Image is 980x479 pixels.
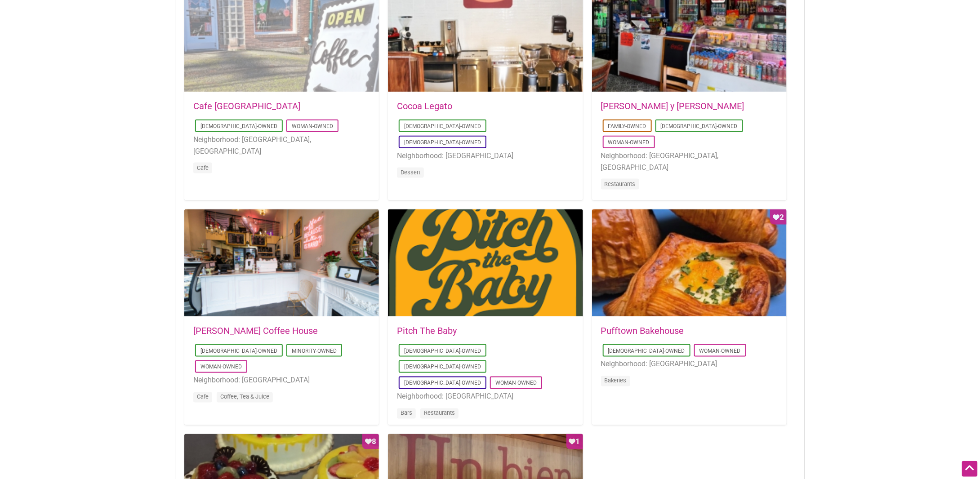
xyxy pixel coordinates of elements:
li: Neighborhood: [GEOGRAPHIC_DATA] [601,359,778,370]
a: [PERSON_NAME] y [PERSON_NAME] [601,101,744,111]
li: Neighborhood: [GEOGRAPHIC_DATA] [193,375,370,386]
a: Coffee, Tea & Juice [220,394,269,400]
a: [DEMOGRAPHIC_DATA]-Owned [404,380,481,386]
a: [DEMOGRAPHIC_DATA]-Owned [404,348,481,354]
a: Minority-Owned [292,348,337,354]
div: Scroll Back to Top [962,461,978,477]
a: [PERSON_NAME] Coffee House [193,325,318,336]
a: [DEMOGRAPHIC_DATA]-Owned [661,123,738,129]
li: Neighborhood: [GEOGRAPHIC_DATA], [GEOGRAPHIC_DATA] [601,150,778,173]
a: Woman-Owned [495,380,537,386]
a: [DEMOGRAPHIC_DATA]-Owned [404,364,481,370]
a: Bars [401,410,412,417]
a: Cafe [197,164,209,171]
a: Family-Owned [608,123,646,129]
li: Neighborhood: [GEOGRAPHIC_DATA] [397,391,574,403]
a: Woman-Owned [200,364,242,370]
a: Restaurants [605,181,636,187]
a: Pitch The Baby [397,325,457,336]
a: Dessert [401,169,420,176]
a: Cafe [197,394,209,400]
a: [DEMOGRAPHIC_DATA]-Owned [608,348,685,354]
a: Woman-Owned [608,139,650,146]
li: Neighborhood: [GEOGRAPHIC_DATA] [397,150,574,162]
a: Restaurants [424,410,455,417]
a: Cocoa Legato [397,101,452,111]
a: [DEMOGRAPHIC_DATA]-Owned [404,123,481,129]
a: [DEMOGRAPHIC_DATA]-Owned [404,139,481,146]
a: [DEMOGRAPHIC_DATA]-Owned [200,123,277,129]
a: Woman-Owned [699,348,741,354]
a: Bakeries [605,377,627,384]
a: [DEMOGRAPHIC_DATA]-Owned [200,348,277,354]
li: Neighborhood: [GEOGRAPHIC_DATA], [GEOGRAPHIC_DATA] [193,134,370,157]
a: Woman-Owned [292,123,333,129]
a: Cafe [GEOGRAPHIC_DATA] [193,101,300,111]
a: Pufftown Bakehouse [601,325,684,336]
